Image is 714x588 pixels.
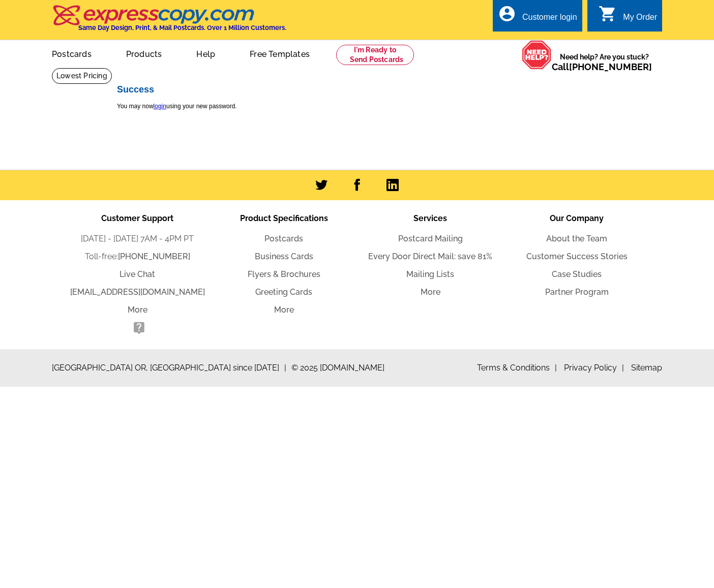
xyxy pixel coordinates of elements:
h4: Same Day Design, Print, & Mail Postcards. Over 1 Million Customers. [78,24,286,32]
a: More [421,287,440,297]
a: Case Studies [552,269,602,279]
a: Postcards [36,41,108,65]
span: Our Company [550,213,604,223]
span: Services [413,213,447,223]
a: Live Chat [120,269,155,279]
i: shopping_cart [599,5,617,23]
span: [GEOGRAPHIC_DATA] OR, [GEOGRAPHIC_DATA] since [DATE] [52,362,286,374]
a: Products [110,41,178,65]
a: Partner Program [545,287,609,297]
a: More [274,305,294,315]
a: Help [180,41,231,65]
a: Every Door Direct Mail: save 81% [368,252,492,261]
img: help [522,40,552,70]
h2: Success [117,84,605,96]
a: Mailing Lists [406,269,454,279]
a: Business Cards [255,252,313,261]
a: Flyers & Brochures [248,269,320,279]
a: More [128,305,147,315]
a: [PHONE_NUMBER] [118,252,190,261]
a: [PHONE_NUMBER] [569,61,652,72]
li: Toll-free: [64,251,211,263]
a: Privacy Policy [564,363,624,373]
p: You may now using your new password. [117,102,605,111]
i: account_circle [498,5,516,23]
div: Customer login [522,13,577,27]
span: Call [552,61,652,72]
span: Product Specifications [240,213,328,223]
a: shopping_cart My Order [599,11,657,24]
a: Greeting Cards [255,287,312,297]
a: Sitemap [631,363,662,373]
a: login [154,103,166,110]
a: [EMAIL_ADDRESS][DOMAIN_NAME] [70,287,205,297]
a: Postcard Mailing [398,234,463,243]
a: About the Team [546,234,607,243]
a: Same Day Design, Print, & Mail Postcards. Over 1 Million Customers. [52,12,286,32]
span: Need help? Are you stuck? [552,52,657,72]
li: [DATE] - [DATE] 7AM - 4PM PT [64,233,211,245]
span: © 2025 [DOMAIN_NAME] [291,362,384,374]
a: Free Templates [233,41,326,65]
a: account_circle Customer login [498,11,577,24]
div: My Order [623,13,657,27]
span: Customer Support [101,213,173,223]
a: Customer Success Stories [526,252,628,261]
a: Terms & Conditions [477,363,557,373]
a: Postcards [264,234,303,243]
